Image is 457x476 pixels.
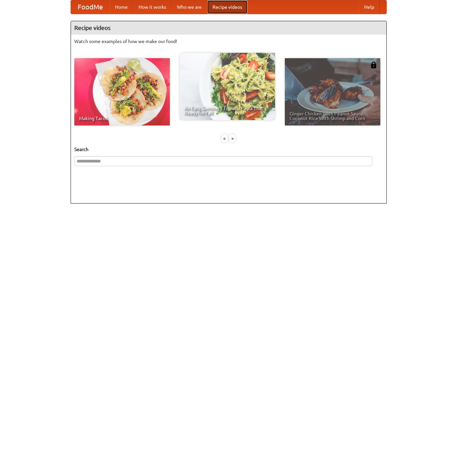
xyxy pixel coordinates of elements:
p: Watch some examples of how we make our food! [74,38,383,45]
a: An Easy, Summery Tomato Pasta That's Ready for Fall [180,53,275,120]
img: 483408.png [370,62,377,68]
a: Making Tacos [74,58,170,125]
a: Help [359,0,380,14]
h4: Recipe videos [71,21,386,35]
a: Recipe videos [207,0,247,14]
a: Home [110,0,133,14]
div: » [229,134,235,143]
span: An Easy, Summery Tomato Pasta That's Ready for Fall [184,106,270,115]
span: Making Tacos [79,116,165,121]
a: FoodMe [71,0,110,14]
h5: Search [74,146,383,153]
a: How it works [133,0,172,14]
div: « [222,134,228,143]
a: Who we are [172,0,207,14]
